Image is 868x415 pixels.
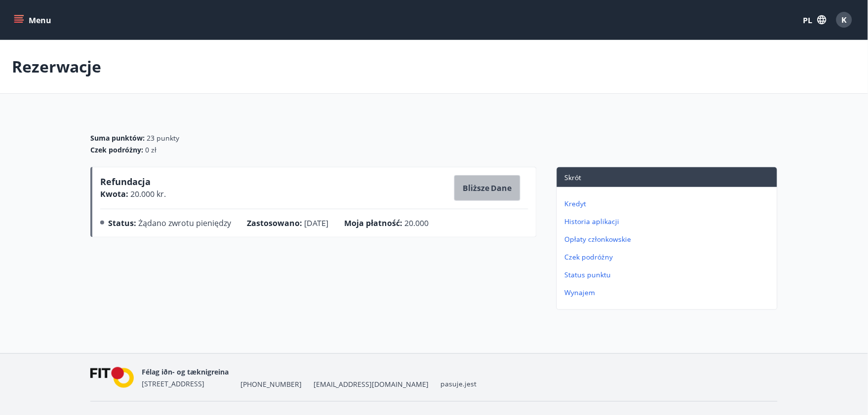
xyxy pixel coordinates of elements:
[832,8,856,32] button: K
[12,11,55,29] button: menu
[565,288,595,297] font: Wynajem
[138,218,231,228] font: Żądano zwrotu pieniędzy
[565,217,620,226] font: Historia aplikacji
[314,379,429,389] font: [EMAIL_ADDRESS][DOMAIN_NAME]
[12,56,101,77] font: Rezerwacje
[441,379,477,388] a: pasuje.jest
[90,367,134,388] img: FPQVkF9lTnNbbaRSFyT17YYeljoOGk5m51IhT0bO.png
[108,218,134,228] font: Status
[565,270,611,279] font: Status punktu
[141,145,143,154] font: :
[404,218,429,228] font: 20.000
[157,133,179,143] font: punkty
[565,252,613,262] font: Czek podróżny
[145,145,157,154] font: 0 zł
[799,10,830,29] button: PL
[842,14,847,25] font: K
[304,218,328,228] font: [DATE]
[130,189,166,199] font: 20.000 kr.
[300,218,302,228] font: :
[147,133,155,143] font: 23
[134,218,136,228] font: :
[90,133,143,143] font: Suma punktów
[344,218,400,228] font: Moja płatność
[29,15,51,26] font: Menu
[463,183,512,194] font: Bliższe dane
[143,133,145,143] font: :
[90,145,141,154] font: Czek podróżny
[126,189,128,199] font: :
[565,173,582,182] font: Skrót
[100,189,126,199] font: Kwota
[565,199,587,208] font: Kredyt
[100,176,151,188] font: Refundacja
[803,15,813,26] font: PL
[454,175,520,201] button: Bliższe dane
[240,379,302,389] font: [PHONE_NUMBER]
[142,367,229,377] font: Félag iðn- og tæknigreina
[247,218,300,228] font: Zastosowano
[142,379,204,388] font: [STREET_ADDRESS]
[400,218,402,228] font: :
[565,234,631,244] font: Opłaty członkowskie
